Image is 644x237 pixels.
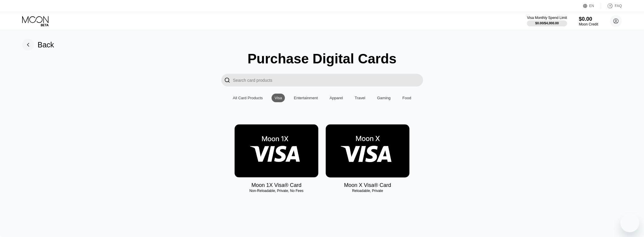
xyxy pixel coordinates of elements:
div: $0.00Moon Credit [579,16,598,26]
div: Visa Monthly Spend Limit [527,16,567,20]
div: Purchase Digital Cards [248,51,397,67]
div: Food [402,96,411,100]
input: Search card products [233,74,423,87]
div: Entertainment [291,94,321,102]
div: All Card Products [230,94,266,102]
div: Entertainment [294,96,318,100]
div: $0.00 [579,16,598,22]
div: Back [22,39,54,51]
div:  [221,74,233,87]
div: Non-Reloadable, Private, No Fees [235,189,318,193]
div: Visa [272,94,285,102]
div: Visa [275,96,282,100]
div: Travel [355,96,365,100]
div: EN [583,3,601,9]
div:  [224,77,230,84]
div: Apparel [327,94,346,102]
div: All Card Products [233,96,263,100]
iframe: Кнопка запуска окна обмена сообщениями [620,213,639,232]
div: Moon 1X Visa® Card [251,182,301,188]
div: FAQ [615,4,622,8]
div: Moon Credit [579,22,598,26]
div: Food [399,94,414,102]
div: $0.00 / $4,000.00 [535,21,559,25]
div: FAQ [601,3,622,9]
div: Travel [352,94,368,102]
div: Gaming [377,96,391,100]
div: Gaming [374,94,394,102]
div: Apparel [330,96,343,100]
div: Visa Monthly Spend Limit$0.00/$4,000.00 [527,16,567,26]
div: Moon X Visa® Card [344,182,391,188]
div: Back [38,41,54,49]
div: EN [589,4,594,8]
div: Reloadable, Private [326,189,409,193]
